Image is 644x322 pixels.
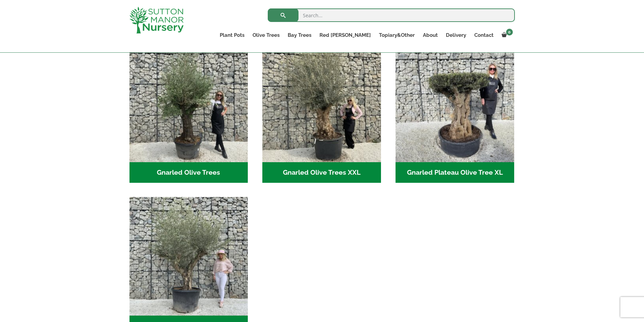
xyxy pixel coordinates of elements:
[506,29,513,35] span: 0
[129,44,248,162] img: Gnarled Olive Trees
[129,44,248,183] a: Visit product category Gnarled Olive Trees
[129,7,184,33] img: logo
[129,162,248,183] h2: Gnarled Olive Trees
[442,30,470,40] a: Delivery
[396,44,514,183] a: Visit product category Gnarled Plateau Olive Tree XL
[284,30,315,40] a: Bay Trees
[396,44,514,162] img: Gnarled Plateau Olive Tree XL
[315,30,375,40] a: Red [PERSON_NAME]
[248,30,284,40] a: Olive Trees
[268,8,515,22] input: Search...
[262,44,381,183] a: Visit product category Gnarled Olive Trees XXL
[262,162,381,183] h2: Gnarled Olive Trees XXL
[375,30,419,40] a: Topiary&Other
[129,197,248,316] img: Gnarled Multi Stem Olives
[396,162,514,183] h2: Gnarled Plateau Olive Tree XL
[470,30,498,40] a: Contact
[419,30,442,40] a: About
[262,44,381,162] img: Gnarled Olive Trees XXL
[498,30,515,40] a: 0
[216,30,248,40] a: Plant Pots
